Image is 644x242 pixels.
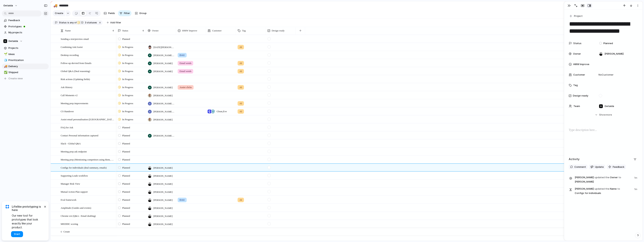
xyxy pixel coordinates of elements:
[122,37,130,41] span: Planned
[4,70,7,75] div: ✅
[8,52,47,56] span: Ideas
[122,158,130,162] span: Planned
[153,190,173,194] span: [PERSON_NAME]
[2,30,49,35] a: My projects
[84,21,97,24] span: statuses
[3,52,7,56] button: 🌱
[242,29,246,33] span: Tag
[575,187,594,191] span: [PERSON_NAME]
[8,39,18,43] span: Getaida
[61,157,115,162] span: Meeting prep (Mentioning competitors using them, or other similar companies)
[61,117,115,121] span: Assist email personalisation ([GEOGRAPHIC_DATA])
[122,118,133,121] span: In Progress
[122,110,133,113] span: In Progress
[61,214,96,218] span: Chrome ext (Q&A - Email drafting)
[239,198,242,202] span: AI
[122,29,128,33] span: Status
[63,230,70,234] span: Create
[122,142,130,145] span: Planned
[61,101,88,105] span: Meeting prep improvements
[122,222,130,226] span: Planned
[569,111,638,118] button: Showmore
[619,176,621,179] span: to
[573,62,589,66] span: HMW Improve
[603,42,613,45] span: Planned
[61,149,87,154] span: Meeting prep ask endpoint
[61,45,83,49] span: Combining Ask/Assist
[153,86,173,89] span: [PERSON_NAME]
[153,214,173,218] span: [PERSON_NAME]
[607,165,626,169] button: Feedback
[180,53,185,57] span: DAU
[61,69,90,73] span: Global Q&A (Deal reasoning)
[3,58,7,62] button: 🧊
[53,3,57,8] div: 🚚
[153,102,174,105] span: [PERSON_NAME] Sarma
[153,174,173,178] span: [PERSON_NAME]
[122,214,130,218] span: Planned
[2,24,49,29] a: Prototypes
[14,232,20,236] span: Start
[597,73,613,77] span: No Customer
[239,69,242,73] span: AI
[217,110,227,113] span: Glean , Eve
[272,29,285,33] span: Design ready
[104,20,123,25] button: Add filter
[180,61,191,65] span: Email sends
[122,206,130,210] span: Planned
[122,190,130,194] span: Planned
[61,77,90,81] span: Risk actions (Updating fields)
[634,187,638,191] span: 1m
[4,52,7,56] div: 🌱
[573,52,581,56] span: Owner
[153,53,174,57] span: [PERSON_NAME] [PERSON_NAME]
[53,10,65,16] button: Create
[12,205,43,212] span: Lifelike prototyping is here
[122,126,130,129] span: Planned
[153,182,173,186] span: [PERSON_NAME]
[122,166,130,170] span: Planned
[122,198,130,202] span: Planned
[61,53,79,57] span: Desktop recording
[613,165,624,169] span: Feedback
[573,83,578,87] span: Tag
[77,21,98,25] button: 3 statuses
[3,4,13,7] span: getaida
[61,61,91,65] span: Follow-up dervied from Emails
[12,214,43,229] span: Our new tool for prototypes that look exactly like your product.
[4,64,7,68] div: 🚚
[122,174,130,178] span: Planned
[139,11,147,15] span: Group
[61,189,88,194] span: Mutual Action Plan support
[599,113,606,117] span: Show
[55,11,63,15] span: Create
[8,25,47,28] span: Prototypes
[595,176,609,179] span: updated the
[8,31,47,34] span: My projects
[180,69,191,73] span: Email sends
[11,231,23,237] button: Start
[67,21,77,25] button: isany of
[118,10,131,16] button: Filter
[569,157,580,161] h2: Activity
[604,52,624,56] span: [PERSON_NAME]
[61,85,72,89] span: Ask History
[2,76,49,81] button: Create view
[122,134,130,137] span: Planned
[8,46,47,50] span: Projects
[575,176,594,179] span: [PERSON_NAME]
[574,14,583,18] span: Project
[61,125,73,129] span: FAQ for Ask
[2,70,49,75] div: ✅Shipped
[2,3,19,9] button: getaida
[604,104,614,108] span: Getaida
[212,29,222,33] span: Customer
[2,57,49,63] div: 🧊Prioritization
[2,45,49,51] a: Projects
[153,134,174,138] span: [PERSON_NAME] [PERSON_NAME]
[2,51,49,57] a: 🌱Ideas
[153,62,173,65] span: [PERSON_NAME]
[67,21,69,24] span: is
[606,113,612,117] span: more
[61,109,74,113] span: CS Handover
